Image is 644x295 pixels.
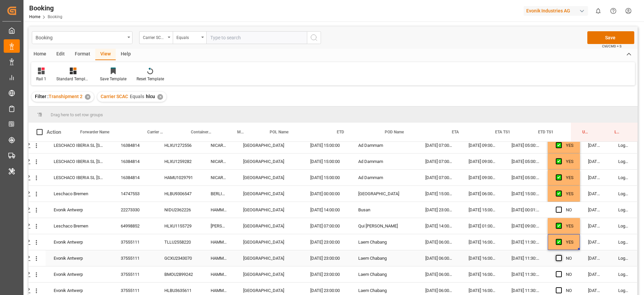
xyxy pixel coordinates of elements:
div: Evonik Antwerp [46,234,113,250]
div: Logward System [610,137,638,153]
div: NO [566,202,572,218]
div: Logward System [610,234,638,250]
div: Evonik Antwerp [46,202,113,218]
div: Carrier SCAC [143,33,166,41]
div: Ad Dammam [350,170,417,185]
div: [DATE] 07:00:00 [302,218,350,234]
div: HLBU9306547 [156,186,203,202]
div: [DATE] 23:00:00 [302,266,350,282]
button: search button [307,31,321,44]
div: [DATE] 01:00:00 [461,218,503,234]
div: ✕ [85,94,91,100]
div: Busan [350,202,417,218]
div: Reset Template [137,76,164,82]
div: Format [70,49,95,60]
span: Container No. [191,130,212,134]
div: NO [566,267,572,282]
div: HAMU1029791 [156,170,203,185]
div: [GEOGRAPHIC_DATA] [235,234,302,250]
div: [DATE] 21:07:42 [580,170,610,185]
span: ETA TS1 [495,130,510,134]
div: Press SPACE to select this row. [5,170,638,186]
div: Press SPACE to select this row. [5,266,638,283]
span: POL Name [270,130,288,134]
div: Laem Chabang [350,234,417,250]
button: open menu [139,31,173,44]
div: [GEOGRAPHIC_DATA] [235,218,302,234]
div: [DATE] 17:52:47 [580,250,610,266]
div: Leschaco Bremen [46,186,113,202]
div: Action [47,129,61,135]
span: Carrier SCAC [101,94,128,99]
div: Save Template [100,76,126,82]
div: 22273330 [113,202,156,218]
div: [DATE] 05:00:00 [503,170,548,185]
div: 64998852 [113,218,156,234]
div: YES [566,235,574,250]
div: 14747553 [113,186,156,202]
div: HAMMONIA BALTICA [203,250,235,266]
div: Press SPACE to select this row. [5,154,638,170]
div: Logward System [610,202,638,218]
div: [DATE] 14:00:00 [302,202,350,218]
div: 16384814 [113,170,156,185]
div: HAMMONIA BALTICA [203,266,235,282]
div: Evonik Antwerp [46,266,113,282]
div: [PERSON_NAME] MAERSK [203,218,235,234]
div: Logward System [610,170,638,185]
div: [DATE] 11:30:00 [503,266,548,282]
div: [DATE] 15:00:00 [503,186,548,202]
div: Logward System [610,154,638,169]
div: [DATE] 18:27:48 [580,218,610,234]
div: [GEOGRAPHIC_DATA] [235,137,302,153]
div: Press SPACE to select this row. [5,186,638,202]
div: Qui [PERSON_NAME] [350,218,417,234]
div: HLXU1272556 [156,137,203,153]
div: 16384814 [113,137,156,153]
button: Help Center [606,3,621,18]
div: Logward System [610,250,638,266]
div: Standard Templates [56,76,90,82]
span: Forwarder Name [80,130,109,134]
div: [GEOGRAPHIC_DATA] [235,170,302,185]
div: [DATE] 09:00:00 [461,137,503,153]
span: Update Last Opened By [582,130,589,134]
div: 16384814 [113,154,156,169]
div: [DATE] 05:00:00 [503,137,548,153]
div: [DATE] 15:00:00 [302,154,350,169]
div: TLLU2558220 [156,234,203,250]
button: Save [587,31,634,44]
div: NICARAGUA EXPRESS [203,154,235,169]
div: [DATE] 07:00:00 [417,154,461,169]
div: [DATE] 23:00:00 [417,202,461,218]
div: Laem Chabang [350,250,417,266]
span: Filter : [35,94,49,99]
span: ETA [452,130,459,134]
div: BMOU2899242 [156,266,203,282]
div: Press SPACE to select this row. [5,202,638,218]
div: [DATE] 06:00:00 [417,250,461,266]
div: Booking [36,33,125,41]
div: [DATE] 05:00:00 [503,154,548,169]
div: [DATE] 09:00:00 [461,170,503,185]
div: YES [566,138,574,153]
div: Press SPACE to select this row. [5,218,638,234]
div: HLXU1259282 [156,154,203,169]
span: Equals [130,94,144,99]
span: Drag here to set row groups [51,112,103,117]
div: GCXU2343070 [156,250,203,266]
div: Logward System [610,186,638,202]
div: [GEOGRAPHIC_DATA] [235,154,302,169]
div: View [95,49,116,60]
span: Transhipment 2 [49,94,83,99]
div: Logward System [610,218,638,234]
div: 37555111 [113,234,156,250]
span: Main Vessel and Vessel Imo [237,130,244,134]
div: HAMMONIA BALTICA [203,234,235,250]
div: [DATE] 21:07:42 [580,154,610,169]
div: Press SPACE to select this row. [5,250,638,266]
div: [GEOGRAPHIC_DATA] [235,266,302,282]
div: [GEOGRAPHIC_DATA] [235,202,302,218]
div: LESCHACO IBERIA SL [STREET_ADDRESS]. OF. C EDIFICIO MUNTADASII PARQUE EMPRESARIAL MAS BLAU [46,137,113,153]
div: YES [566,170,574,185]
